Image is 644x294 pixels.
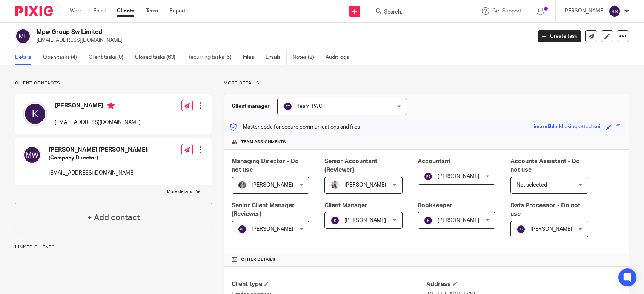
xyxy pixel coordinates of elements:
span: Managing Director - Do not use [232,158,299,173]
h4: + Add contact [87,212,140,224]
span: Client Manager [324,202,367,208]
h4: [PERSON_NAME] [55,102,141,111]
h4: Address [426,280,621,288]
h4: Client type [232,280,426,288]
a: Client tasks (0) [89,50,129,65]
span: Get Support [492,8,521,14]
i: Primary [107,102,115,109]
img: svg%3E [238,225,247,234]
a: Team [146,7,158,15]
p: [PERSON_NAME] [563,7,605,15]
span: [PERSON_NAME] [438,218,479,223]
span: Not selected [516,182,547,188]
span: Senior Client Manager (Reviewer) [232,202,295,217]
p: [EMAIL_ADDRESS][DOMAIN_NAME] [49,169,148,177]
span: Bookkeeper [418,202,452,208]
a: Files [243,50,260,65]
a: Work [70,7,82,15]
h4: [PERSON_NAME] [PERSON_NAME] [49,146,148,154]
a: Clients [117,7,134,15]
a: Email [93,7,106,15]
a: Reports [169,7,188,15]
a: Audit logs [326,50,355,65]
span: Accountant [418,158,450,164]
img: -%20%20-%20studio@ingrained.co.uk%20for%20%20-20220223%20at%20101413%20-%201W1A2026.jpg [238,181,247,190]
span: [PERSON_NAME] [344,182,386,188]
img: svg%3E [15,28,31,44]
span: [PERSON_NAME] [252,227,293,232]
img: svg%3E [516,225,526,234]
span: Data Processor - Do not use [510,202,580,217]
p: [EMAIL_ADDRESS][DOMAIN_NAME] [37,37,526,44]
span: Team assignments [241,139,286,145]
span: [PERSON_NAME] [252,182,293,188]
img: svg%3E [424,172,433,181]
span: [PERSON_NAME] [530,227,572,232]
p: Linked clients [15,244,212,250]
h2: Mpw Group Sw Limited [37,28,428,36]
span: [PERSON_NAME] [438,174,479,179]
p: More details [167,189,192,195]
img: svg%3E [283,102,292,111]
span: Senior Accountant (Reviewer) [324,158,377,173]
a: Emails [266,50,287,65]
a: Create task [538,30,581,42]
p: Master code for secure communications and files [230,123,360,131]
span: Team TWC [297,104,323,109]
img: svg%3E [609,5,621,17]
p: [EMAIL_ADDRESS][DOMAIN_NAME] [55,119,141,126]
a: Closed tasks (63) [135,50,181,65]
img: Pixie%2002.jpg [330,181,340,190]
img: svg%3E [23,102,47,126]
div: incredible-khaki-spotted-suit [534,123,602,132]
img: svg%3E [330,216,340,225]
h3: Client manager [232,103,270,110]
a: Notes (2) [292,50,320,65]
img: svg%3E [23,146,41,164]
h5: (Company Director) [49,154,148,162]
img: Pixie [15,6,53,16]
a: Open tasks (4) [43,50,83,65]
input: Search [383,9,451,16]
span: Other details [241,257,275,263]
img: svg%3E [424,216,433,225]
a: Recurring tasks (5) [187,50,237,65]
span: Accounts Assistant - Do not use [510,158,580,173]
p: Client contacts [15,80,212,86]
a: Details [15,50,37,65]
span: [PERSON_NAME] [344,218,386,223]
p: More details [224,80,629,86]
